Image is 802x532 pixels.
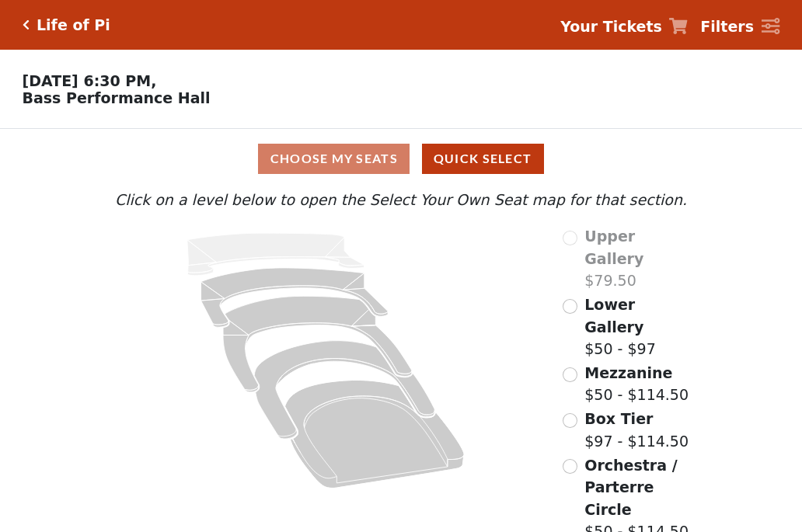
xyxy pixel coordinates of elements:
[584,228,643,267] span: Upper Gallery
[422,144,544,174] button: Quick Select
[584,410,653,427] span: Box Tier
[584,296,643,336] span: Lower Gallery
[584,408,689,452] label: $97 - $114.50
[584,362,689,406] label: $50 - $114.50
[584,457,677,518] span: Orchestra / Parterre Circle
[700,16,779,38] a: Filters
[23,19,30,30] a: Click here to go back to filters
[187,233,364,276] path: Upper Gallery - Seats Available: 0
[560,18,662,35] strong: Your Tickets
[111,189,691,211] p: Click on a level below to open the Select Your Own Seat map for that section.
[201,268,389,327] path: Lower Gallery - Seats Available: 108
[560,16,688,38] a: Your Tickets
[700,18,754,35] strong: Filters
[285,381,465,489] path: Orchestra / Parterre Circle - Seats Available: 22
[37,16,110,34] h5: Life of Pi
[584,225,691,292] label: $79.50
[584,294,691,360] label: $50 - $97
[584,364,672,381] span: Mezzanine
